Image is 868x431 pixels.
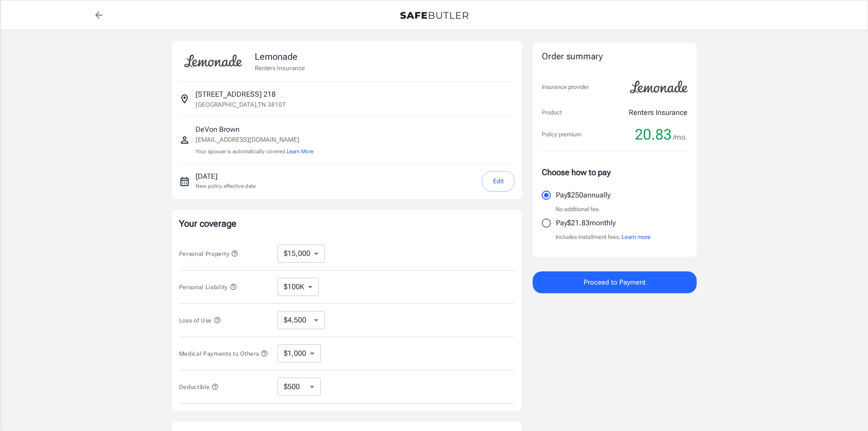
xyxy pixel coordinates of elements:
p: Lemonade [255,50,305,63]
button: Edit [482,171,514,192]
p: DeVon Brown [195,124,313,135]
button: Proceed to Payment [533,271,697,293]
span: Deductible [179,384,219,390]
span: Proceed to Payment [584,276,646,288]
p: Pay $21.83 monthly [556,218,616,228]
p: Your coverage [179,217,514,230]
button: Learn more [621,233,651,242]
button: Learn More [287,147,313,156]
img: Back to quotes [400,12,468,19]
p: Renters Insurance [255,63,305,73]
p: Renters Insurance [629,107,688,118]
button: Deductible [179,381,219,392]
p: Choose how to pay [542,166,688,178]
button: Personal Liability [179,281,237,292]
svg: New policy start date [179,176,190,187]
span: Personal Property [179,250,238,257]
p: Pay $250 annually [556,190,611,201]
p: Includes installment fees. [555,233,651,242]
button: Loss of Use [179,315,221,326]
p: [STREET_ADDRESS] 218 [195,89,276,100]
button: Medical Payments to Others [179,348,268,359]
p: New policy effective date [195,182,256,190]
p: [GEOGRAPHIC_DATA] , TN 38107 [195,100,286,109]
p: [EMAIL_ADDRESS][DOMAIN_NAME] [195,135,313,145]
span: Medical Payments to Others [179,350,268,357]
p: No additional fee. [555,205,601,214]
img: Lemonade [625,74,693,100]
span: /mo. [673,131,688,144]
p: Insurance provider [542,83,589,92]
button: Personal Property [179,248,238,259]
div: Order summary [542,50,688,63]
p: Policy premium [542,130,581,139]
svg: Insured address [179,93,190,104]
p: [DATE] [195,171,256,182]
img: Lemonade [179,48,247,74]
a: back to quotes [90,6,108,24]
p: Your spouse is automatically covered. [195,147,313,156]
svg: Insured person [179,135,190,145]
p: Product [542,108,562,117]
span: 20.83 [635,125,672,144]
span: Personal Liability [179,284,237,291]
span: Loss of Use [179,317,221,324]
